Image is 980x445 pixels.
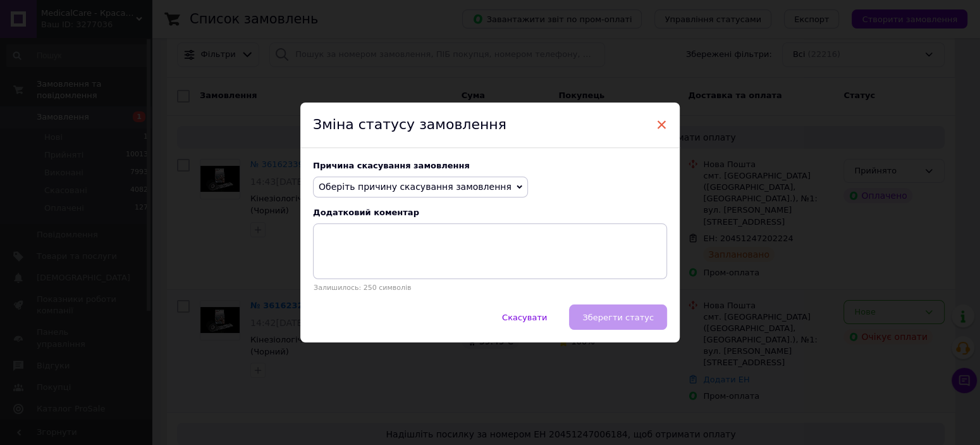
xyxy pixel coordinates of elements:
[313,284,667,292] p: Залишилось: 250 символів
[489,304,560,330] button: Скасувати
[313,208,667,217] div: Додатковий коментар
[313,161,667,170] div: Причина скасування замовлення
[656,114,667,135] span: ×
[502,313,547,322] span: Скасувати
[300,103,680,148] div: Зміна статусу замовлення
[319,182,511,192] span: Оберіть причину скасування замовлення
